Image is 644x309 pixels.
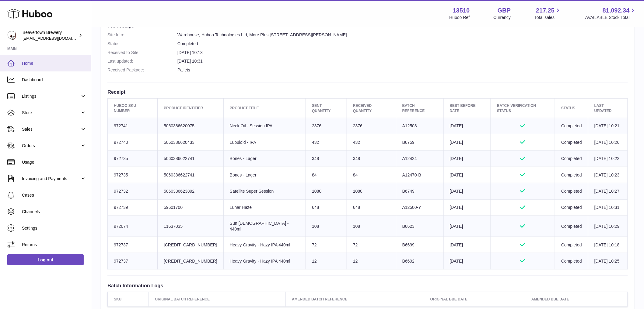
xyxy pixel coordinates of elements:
div: Currency [494,15,511,20]
td: Heavy Gravity - Hazy IPA 440ml [223,237,306,253]
td: Heavy Gravity - Hazy IPA 440ml [223,253,306,269]
th: Amended Batch Reference [286,292,424,306]
div: Huboo Ref [450,15,470,20]
td: [CREDIT_CARD_NUMBER] [158,253,224,269]
td: 972737 [108,237,158,253]
a: 217.25 Total sales [534,6,562,20]
td: 2376 [306,118,347,134]
td: [DATE] [443,237,491,253]
td: 348 [347,151,396,167]
th: Product title [223,99,306,118]
span: Channels [22,209,86,215]
span: Settings [22,225,86,231]
td: Completed [555,151,588,167]
td: Lunar Haze [223,199,306,216]
td: [DATE] [443,253,491,269]
span: Home [22,60,86,66]
h3: Batch Information Logs [107,282,628,289]
td: Satellite Super Session [223,183,306,199]
td: 72 [306,237,347,253]
td: A12508 [396,118,443,134]
span: Stock [22,110,80,116]
td: Bones - Lager [223,151,306,167]
td: A12500-Y [396,199,443,216]
th: Received Quantity [347,99,396,118]
td: B6623 [396,216,443,237]
strong: GBP [498,6,511,15]
td: [DATE] 10:27 [588,183,628,199]
td: [DATE] 10:18 [588,237,628,253]
th: Original Batch Reference [149,292,286,306]
th: Batch Verification Status [491,99,555,118]
td: B6759 [396,134,443,151]
td: Bones - Lager [223,167,306,183]
td: Completed [555,253,588,269]
td: [DATE] 10:29 [588,216,628,237]
td: 11637035 [158,216,224,237]
span: AVAILABLE Stock Total [585,15,637,20]
td: 432 [306,134,347,151]
td: 972674 [108,216,158,237]
dd: Completed [177,41,628,47]
div: Beavertown Brewery [23,30,77,41]
td: [DATE] 10:23 [588,167,628,183]
dd: Warehouse, Huboo Technologies Ltd, More Plus [STREET_ADDRESS][PERSON_NAME] [177,32,628,38]
span: 81,092.34 [603,6,630,15]
span: Usage [22,159,86,165]
td: [DATE] [443,183,491,199]
td: 648 [347,199,396,216]
img: aoife@beavertownbrewery.co.uk [7,31,16,40]
th: Batch Reference [396,99,443,118]
td: Lupuloid - IPA [223,134,306,151]
td: 108 [347,216,396,237]
span: Total sales [534,15,562,20]
span: Cases [22,192,86,198]
td: 972735 [108,167,158,183]
td: 12 [306,253,347,269]
td: [DATE] 10:25 [588,253,628,269]
dd: Pallets [177,67,628,73]
td: 1080 [306,183,347,199]
th: Status [555,99,588,118]
td: 108 [306,216,347,237]
td: [DATE] [443,216,491,237]
span: Sales [22,126,80,132]
span: Listings [22,93,80,99]
td: 84 [347,167,396,183]
td: 84 [306,167,347,183]
td: 432 [347,134,396,151]
td: Completed [555,199,588,216]
td: B6692 [396,253,443,269]
td: [DATE] 10:31 [588,199,628,216]
th: Original BBE Date [424,292,525,306]
th: Sent Quantity [306,99,347,118]
td: [DATE] [443,199,491,216]
span: Dashboard [22,77,86,83]
span: Returns [22,242,86,248]
dt: Received Package: [107,67,177,73]
td: Neck Oil - Session IPA [223,118,306,134]
td: 5060386620075 [158,118,224,134]
td: [DATE] [443,151,491,167]
th: Huboo SKU Number [108,99,158,118]
td: 5060386622741 [158,167,224,183]
strong: 13510 [453,6,470,15]
h3: Receipt [107,89,628,95]
td: 5060386620433 [158,134,224,151]
span: [EMAIL_ADDRESS][DOMAIN_NAME] [23,36,89,41]
td: [DATE] [443,167,491,183]
span: Invoicing and Payments [22,176,80,182]
td: Completed [555,134,588,151]
th: Product Identifier [158,99,224,118]
td: 972732 [108,183,158,199]
td: Completed [555,216,588,237]
th: Last updated [588,99,628,118]
dt: Received to Site: [107,50,177,56]
td: 5060386623892 [158,183,224,199]
td: Completed [555,118,588,134]
a: Log out [7,254,84,265]
td: 12 [347,253,396,269]
td: 972739 [108,199,158,216]
dd: [DATE] 10:13 [177,50,628,56]
td: 648 [306,199,347,216]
